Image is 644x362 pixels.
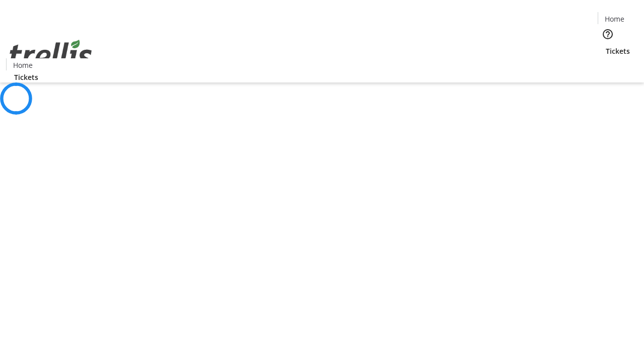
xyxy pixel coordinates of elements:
span: Home [605,14,624,24]
span: Tickets [606,46,630,56]
button: Help [598,24,618,44]
button: Cart [598,56,618,76]
img: Orient E2E Organization A7xwv2QK2t's Logo [6,29,96,79]
a: Tickets [6,72,46,82]
a: Home [598,14,630,24]
span: Tickets [14,72,38,82]
a: Tickets [598,46,638,56]
a: Home [7,60,39,70]
span: Home [13,60,33,70]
